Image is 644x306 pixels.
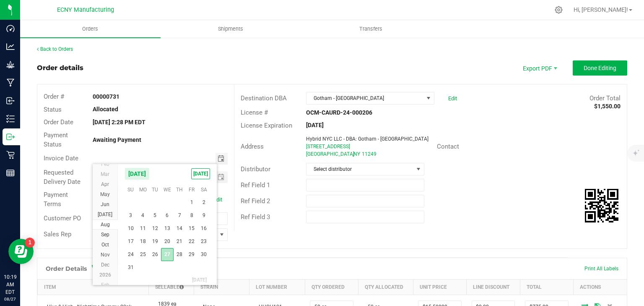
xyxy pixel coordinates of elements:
[101,171,109,177] span: Mar
[37,46,73,52] a: Back to Orders
[6,151,15,159] inline-svg: Retail
[448,95,457,102] a: Edit
[584,65,616,71] span: Done Editing
[186,183,198,196] th: Fr
[101,242,109,248] span: Oct
[161,235,173,248] span: 20
[306,109,372,116] strong: OCM-CAURD-24-000206
[413,279,466,295] th: Unit Price
[6,42,15,51] inline-svg: Analytics
[161,20,301,38] a: Shipments
[125,183,137,196] th: Su
[137,248,149,261] span: 25
[44,131,68,149] span: Payment Status
[174,222,186,235] span: 14
[198,235,210,248] td: Saturday, August 23, 2025
[306,136,428,142] span: Hybrid NYC LLC - DBA: Gotham - [GEOGRAPHIC_DATA]
[306,151,354,157] span: [GEOGRAPHIC_DATA]
[125,261,137,274] span: 31
[198,183,210,196] th: Sa
[37,63,83,73] div: Order details
[46,265,87,272] h1: Order Details
[44,214,81,222] span: Customer PO
[553,6,564,14] div: Manage settings
[101,161,109,167] span: Feb
[186,209,198,222] span: 8
[6,133,15,141] inline-svg: Outbound
[44,154,78,162] span: Invoice Date
[198,196,210,209] td: Saturday, August 2, 2025
[137,235,149,248] span: 18
[161,209,173,222] td: Wednesday, August 6, 2025
[100,191,110,197] span: May
[467,279,520,295] th: Line Discount
[149,235,161,248] span: 19
[44,230,71,238] span: Sales Rep
[149,183,161,196] th: Tu
[194,279,249,295] th: Strain
[125,222,137,235] span: 10
[125,248,137,261] span: 24
[306,92,423,104] span: Gotham - [GEOGRAPHIC_DATA]
[25,238,35,248] iframe: Resource center unread badge
[174,183,186,196] th: Th
[137,248,149,261] td: Monday, August 25, 2025
[362,151,377,157] span: 11249
[6,24,15,33] inline-svg: Dashboard
[125,222,137,235] td: Sunday, August 10, 2025
[306,144,350,149] span: [STREET_ADDRESS]
[99,272,111,278] span: 2026
[198,235,210,248] span: 23
[137,209,149,222] span: 4
[585,189,618,222] qrcode: 00000731
[101,252,110,258] span: Nov
[186,196,198,209] td: Friday, August 1, 2025
[574,6,628,13] span: Hi, [PERSON_NAME]!
[137,209,149,222] td: Monday, August 4, 2025
[306,122,324,128] strong: [DATE]
[186,222,198,235] span: 15
[241,165,270,173] span: Distributor
[93,136,141,143] strong: Awaiting Payment
[6,115,15,123] inline-svg: Inventory
[301,20,441,38] a: Transfers
[198,222,210,235] span: 16
[358,279,413,295] th: Qty Allocated
[125,209,137,222] td: Sunday, August 3, 2025
[186,209,198,222] td: Friday, August 8, 2025
[213,196,222,203] a: Edit
[125,209,137,222] span: 3
[101,262,109,268] span: Dec
[125,274,210,286] th: [DATE]
[125,167,150,180] span: [DATE]
[216,171,228,183] span: Toggle calendar
[353,151,360,157] span: NY
[585,189,618,222] img: Scan me!
[137,235,149,248] td: Monday, August 18, 2025
[44,191,68,208] span: Payment Terms
[149,209,161,222] td: Tuesday, August 5, 2025
[38,279,149,295] th: Item
[305,279,358,295] th: Qty Ordered
[241,109,268,116] span: License #
[149,248,161,261] td: Tuesday, August 26, 2025
[186,248,198,261] span: 29
[149,279,194,295] th: Sellable
[191,168,210,179] span: [DATE]
[514,60,564,76] span: Export PDF
[57,6,114,13] span: ECNY Manufacturing
[93,106,118,112] strong: Allocated
[125,248,137,261] td: Sunday, August 24, 2025
[348,25,394,33] span: Transfers
[98,212,112,217] span: [DATE]
[161,222,173,235] td: Wednesday, August 13, 2025
[149,209,161,222] span: 5
[161,222,173,235] span: 13
[174,248,186,261] td: Thursday, August 28, 2025
[149,222,161,235] td: Tuesday, August 12, 2025
[198,196,210,209] span: 2
[574,279,627,295] th: Actions
[44,93,64,100] span: Order #
[241,197,270,205] span: Ref Field 2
